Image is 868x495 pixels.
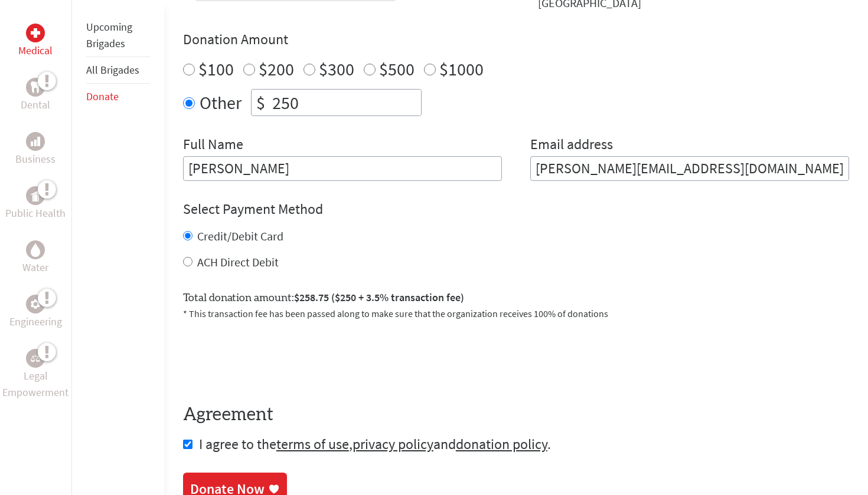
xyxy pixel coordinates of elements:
a: Public HealthPublic Health [5,186,66,222]
input: Enter Full Name [183,156,502,181]
span: I agree to the , and . [199,435,551,453]
img: Engineering [31,299,40,309]
img: Public Health [31,190,40,202]
label: $1000 [439,58,484,80]
p: Legal Empowerment [2,368,69,401]
img: Legal Empowerment [31,355,40,362]
p: * This transaction fee has been passed along to make sure that the organization receives 100% of ... [183,306,849,321]
p: Public Health [5,205,66,222]
a: donation policy [456,435,547,453]
li: Donate [86,84,150,110]
div: Engineering [26,295,45,313]
a: Legal EmpowermentLegal Empowerment [2,349,69,401]
li: All Brigades [86,57,150,84]
iframe: reCAPTCHA [183,335,363,381]
a: BusinessBusiness [15,132,56,167]
a: MedicalMedical [18,24,53,59]
img: Business [31,137,40,146]
p: Business [15,151,56,167]
p: Engineering [9,313,62,330]
span: $258.75 ($250 + 3.5% transaction fee) [294,291,464,304]
a: EngineeringEngineering [9,295,62,330]
label: $100 [198,58,234,80]
label: $500 [379,58,415,80]
p: Medical [18,42,53,59]
a: privacy policy [353,435,433,453]
p: Water [22,259,48,276]
input: Your Email [530,156,849,181]
label: $300 [319,58,354,80]
a: terms of use [276,435,349,453]
div: Public Health [26,186,45,205]
label: $200 [259,58,294,80]
a: Upcoming Brigades [86,20,132,50]
div: Dental [26,78,45,97]
a: Donate [86,90,119,103]
input: Enter Amount [270,90,421,115]
label: Full Name [183,135,243,156]
a: All Brigades [86,63,139,77]
div: Medical [26,24,45,42]
div: Legal Empowerment [26,349,45,368]
div: $ [252,90,270,115]
h4: Select Payment Method [183,200,849,219]
h4: Donation Amount [183,30,849,49]
a: WaterWater [22,240,48,276]
img: Dental [31,81,40,93]
label: Other [200,89,242,116]
label: Total donation amount: [183,289,464,306]
li: Upcoming Brigades [86,14,150,57]
div: Business [26,132,45,151]
a: DentalDental [21,78,50,113]
label: Email address [530,135,613,156]
img: Water [31,243,40,256]
h4: Agreement [183,404,849,425]
p: Dental [21,97,50,113]
label: Credit/Debit Card [197,229,283,243]
img: Medical [31,28,40,38]
div: Water [26,240,45,259]
label: ACH Direct Debit [197,255,279,269]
